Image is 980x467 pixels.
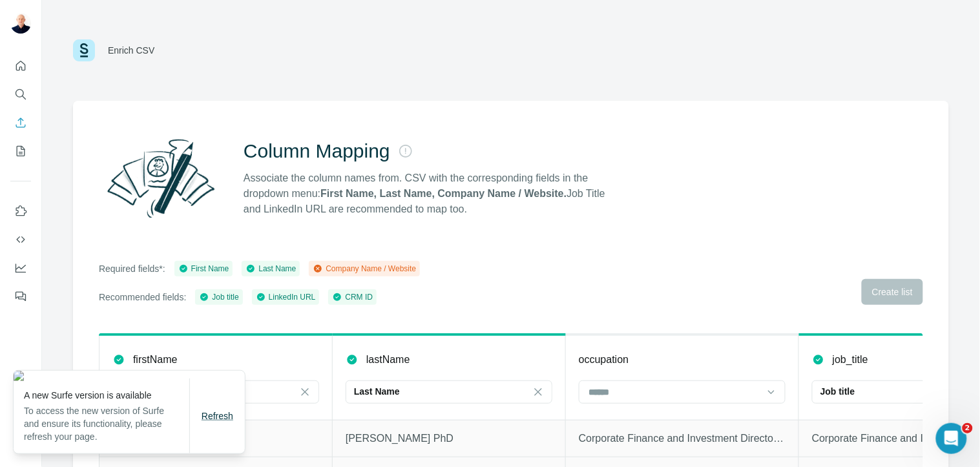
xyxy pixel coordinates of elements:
[10,111,31,134] button: Enrich CSV
[24,389,189,402] p: A new Surfe version is available
[14,371,245,381] img: 9ebae320-db56-4ed4-a31a-b212ba768930
[833,352,868,368] p: job_title
[346,431,552,446] p: [PERSON_NAME] PhD
[10,200,31,223] button: Use Surfe on LinkedIn
[99,291,186,304] p: Recommended fields:
[24,404,189,443] p: To access the new version of Surfe and ensure its functionality, please refresh your page.
[10,140,31,163] button: My lists
[193,404,242,428] button: Refresh
[313,263,416,275] div: Company Name / Website
[202,411,233,421] span: Refresh
[354,385,400,398] p: Last Name
[579,352,629,368] p: occupation
[199,291,238,303] div: Job title
[10,13,31,34] img: Avatar
[99,262,165,275] p: Required fields*:
[320,188,567,199] strong: First Name, Last Name, Company Name / Website.
[73,39,95,61] img: Surfe Logo
[10,228,31,251] button: Use Surfe API
[99,132,223,225] img: Surfe Illustration - Column Mapping
[245,263,296,275] div: Last Name
[963,423,973,433] span: 2
[133,352,177,368] p: firstName
[256,291,316,303] div: LinkedIn URL
[108,44,154,57] div: Enrich CSV
[178,263,229,275] div: First Name
[10,256,31,280] button: Dashboard
[332,291,373,303] div: CRM ID
[10,54,31,78] button: Quick start
[10,285,31,308] button: Feedback
[244,140,390,163] h2: Column Mapping
[244,171,617,217] p: Associate the column names from. CSV with the corresponding fields in the dropdown menu: Job Titl...
[10,83,31,106] button: Search
[820,385,855,398] p: Job title
[936,423,967,454] iframe: Intercom live chat
[366,352,410,368] p: lastName
[579,431,786,446] p: Corporate Finance and Investment Director Board Member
